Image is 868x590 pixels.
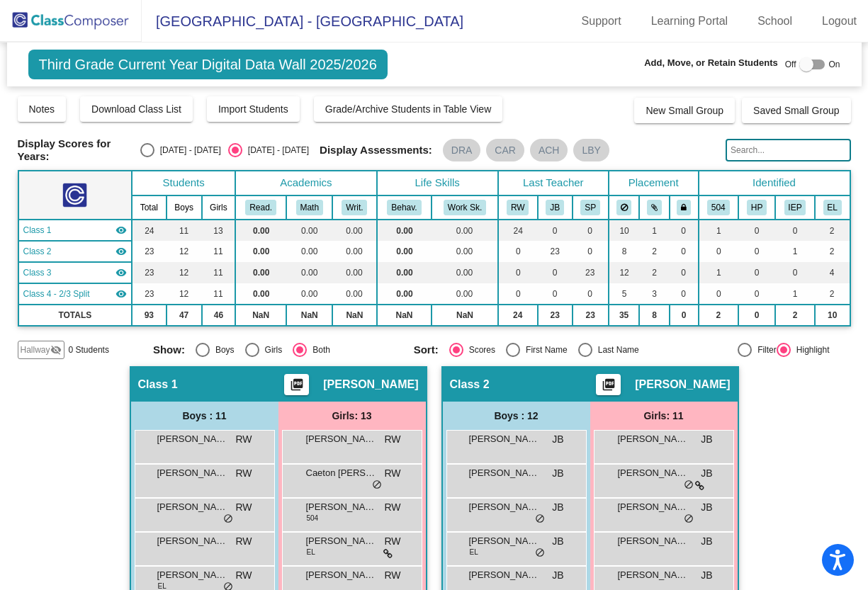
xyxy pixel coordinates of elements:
td: 0 [738,283,775,305]
div: First Name [520,344,568,356]
td: 10 [609,220,640,241]
td: 11 [167,220,202,241]
td: 11 [202,262,236,283]
span: RW [384,466,400,481]
span: Show: [153,344,185,356]
td: 0 [670,305,699,326]
th: Last Teacher [498,171,609,195]
span: [PERSON_NAME] [618,432,689,446]
td: NaN [235,305,286,326]
td: 0 [775,220,815,241]
button: Saved Small Group [742,98,850,123]
a: Support [570,10,633,33]
td: 0 [498,283,538,305]
td: 0.00 [286,241,332,262]
td: 12 [167,241,202,262]
div: Boys [210,344,235,356]
span: Class 1 [23,224,52,237]
mat-icon: visibility [115,288,127,300]
button: Print Students Details [284,374,309,395]
mat-icon: visibility [115,225,127,236]
span: Display Assessments: [320,144,432,157]
th: Jenelle Bertucelli [538,195,573,220]
span: JB [552,432,563,447]
th: Boys [167,195,202,220]
td: 47 [167,305,202,326]
td: 0.00 [432,241,497,262]
td: 0.00 [332,262,376,283]
td: NaN [332,305,376,326]
div: Filter [752,344,777,356]
span: Class 3 [23,266,52,279]
td: 0 [670,241,699,262]
td: 1 [775,283,815,305]
td: 0 [538,262,573,283]
td: 1 [699,262,739,283]
td: 12 [167,283,202,305]
button: HP [747,200,767,215]
td: 0 [538,283,573,305]
span: Download Class List [91,103,181,115]
td: 0 [699,283,739,305]
mat-chip: CAR [486,139,524,161]
td: 11 [202,241,236,262]
td: 2 [639,262,669,283]
mat-icon: visibility_off [50,344,62,356]
th: Girls [202,195,236,220]
span: [PERSON_NAME] [469,432,540,446]
td: 0.00 [377,262,432,283]
span: Grade/Archive Students in Table View [325,103,492,115]
button: Print Students Details [596,374,621,395]
td: Jenelle Bertucelli - No Class Name [18,241,133,262]
span: Import Students [218,103,288,115]
td: 0.00 [432,220,497,241]
th: Life Skills [377,171,498,195]
a: Logout [811,10,868,33]
span: [PERSON_NAME] [157,500,228,514]
span: [PERSON_NAME] [618,568,689,582]
td: NaN [286,305,332,326]
td: 2 [699,305,739,326]
a: Learning Portal [640,10,740,33]
td: 2 [815,241,850,262]
div: [DATE] - [DATE] [154,144,221,157]
td: 0.00 [286,220,332,241]
div: Girls [259,344,283,356]
span: [PERSON_NAME] [306,432,377,446]
td: 0 [775,262,815,283]
span: do_not_disturb_alt [684,480,694,491]
span: EL [470,547,478,557]
button: Download Class List [80,96,193,122]
div: Last Name [592,344,639,356]
th: Rebecca Weatherson [498,195,538,220]
a: School [746,10,804,33]
td: Stacey Petty - No Class Name [18,262,133,283]
th: Individualized Eduction Plan [775,195,815,220]
span: [PERSON_NAME] [157,534,228,548]
span: do_not_disturb_alt [372,480,382,491]
span: [PERSON_NAME] [635,378,730,392]
td: 0 [538,220,573,241]
span: Class 2 [450,378,490,392]
td: 24 [132,220,166,241]
td: 1 [775,241,815,262]
td: 12 [609,262,640,283]
button: Work Sk. [444,200,486,215]
mat-chip: ACH [530,139,568,161]
button: Math [296,200,323,215]
span: RW [384,534,400,549]
button: SP [580,200,600,215]
td: 0.00 [377,241,432,262]
td: 0 [498,241,538,262]
span: [PERSON_NAME] [306,568,377,582]
span: JB [701,466,712,481]
mat-chip: LBY [573,139,609,161]
th: Identified [699,171,850,195]
mat-icon: visibility [115,246,127,257]
button: 504 [707,200,730,215]
td: 2 [815,220,850,241]
td: 5 [609,283,640,305]
td: 10 [815,305,850,326]
td: 0 [699,241,739,262]
td: 23 [538,305,573,326]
